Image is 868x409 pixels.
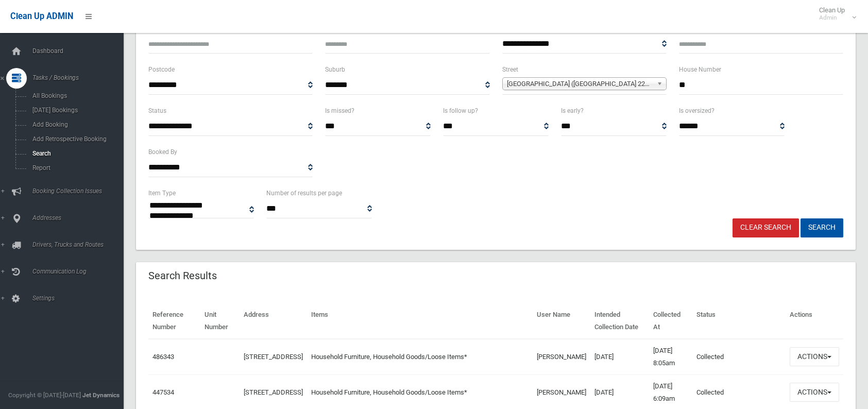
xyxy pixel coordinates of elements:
span: Report [29,164,123,172]
header: Search Results [136,266,229,286]
span: Add Retrospective Booking [29,135,123,143]
small: Admin [819,14,845,22]
span: All Bookings [29,92,123,99]
th: Unit Number [200,303,240,339]
label: Street [502,64,518,75]
label: Is early? [561,105,584,116]
label: Item Type [148,188,176,199]
label: Number of results per page [266,188,342,199]
td: [DATE] 8:05am [649,339,692,375]
span: Booking Collection Issues [29,188,131,195]
span: Dashboard [29,47,131,55]
td: [PERSON_NAME] [533,339,590,375]
th: Items [307,303,533,339]
td: [DATE] [590,339,650,375]
button: Actions [790,347,839,366]
label: House Number [679,64,721,75]
a: [STREET_ADDRESS] [244,353,303,361]
span: Addresses [29,214,131,221]
a: [STREET_ADDRESS] [244,388,303,396]
a: 486343 [152,353,174,361]
label: Suburb [325,64,345,75]
span: Add Booking [29,121,123,128]
span: Clean Up [814,6,855,22]
label: Booked By [148,146,177,158]
span: Tasks / Bookings [29,74,131,81]
a: Clear Search [733,218,799,237]
span: Communication Log [29,268,131,275]
th: Address [240,303,307,339]
strong: Jet Dynamics [82,391,120,399]
span: [DATE] Bookings [29,107,123,114]
label: Postcode [148,64,175,75]
td: Household Furniture, Household Goods/Loose Items* [307,339,533,375]
th: User Name [533,303,590,339]
label: Is follow up? [443,105,478,116]
a: 447534 [152,388,174,396]
span: [GEOGRAPHIC_DATA] ([GEOGRAPHIC_DATA] 2200) [507,78,653,90]
button: Actions [790,383,839,402]
th: Collected At [649,303,692,339]
th: Status [692,303,786,339]
th: Actions [786,303,843,339]
label: Is oversized? [679,105,714,116]
span: Search [29,150,123,157]
span: Copyright © [DATE]-[DATE] [8,391,81,399]
button: Search [801,218,843,237]
span: Settings [29,295,131,302]
label: Status [148,105,166,116]
span: Drivers, Trucks and Routes [29,241,131,248]
th: Intended Collection Date [590,303,650,339]
label: Is missed? [325,105,354,116]
span: Clean Up ADMIN [10,11,73,21]
td: Collected [692,339,786,375]
th: Reference Number [148,303,200,339]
